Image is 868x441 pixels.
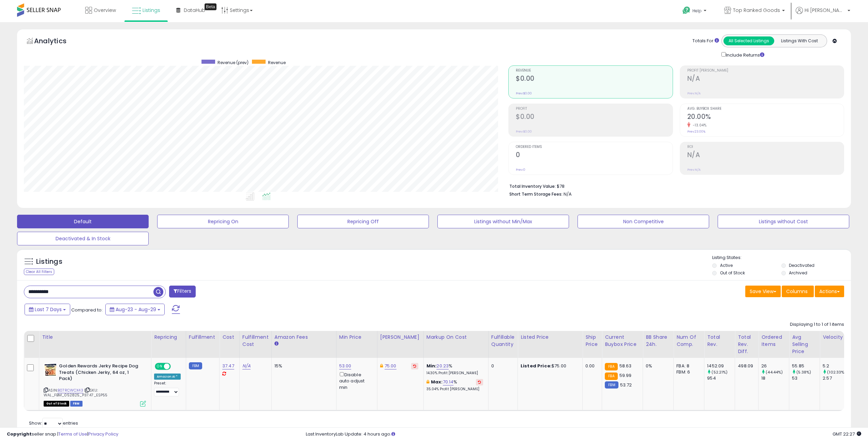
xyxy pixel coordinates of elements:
[154,374,181,380] div: Amazon AI *
[516,91,532,95] small: Prev: $0.00
[782,286,814,297] button: Columns
[687,151,844,160] h2: N/A
[516,168,525,172] small: Prev: 0
[426,379,483,392] div: %
[443,379,454,385] a: 70.14
[431,379,443,385] b: Max:
[766,369,783,375] small: (44.44%)
[619,372,632,379] span: 59.99
[687,113,844,122] h2: 20.00%
[44,363,57,377] img: 51U+sGvgnNL._SL40_.jpg
[339,334,374,341] div: Min Price
[707,334,732,348] div: Total Rev.
[823,363,850,369] div: 5.2
[184,7,205,14] span: DataHub
[42,334,148,341] div: Title
[274,363,331,369] div: 15%
[733,7,780,14] span: Top Ranked Goods
[58,431,87,437] a: Terms of Use
[509,183,556,189] b: Total Inventory Value:
[154,334,183,341] div: Repricing
[516,113,673,122] h2: $0.00
[692,8,702,14] span: Help
[222,334,237,341] div: Cost
[761,363,789,369] div: 26
[17,232,149,245] button: Deactivated & In Stock
[170,364,181,369] span: OFF
[70,401,83,407] span: FBM
[687,107,844,111] span: Avg. Buybox Share
[155,364,164,369] span: ON
[789,270,807,276] label: Archived
[687,168,701,172] small: Prev: N/A
[169,286,196,298] button: Filters
[306,431,861,438] div: Last InventoryLab Update: 4 hours ago.
[620,382,632,388] span: 53.72
[157,215,289,228] button: Repricing On
[44,387,108,398] span: | SKU: WAL_FBM_052825_P37.47_ESP55
[833,431,861,437] span: 2025-09-6 22:27 GMT
[71,307,103,313] span: Compared to:
[716,51,773,59] div: Include Returns
[738,334,755,355] div: Total Rev. Diff.
[380,334,421,341] div: [PERSON_NAME]
[720,270,745,276] label: Out of Stock
[521,363,577,369] div: $75.00
[690,123,707,128] small: -13.04%
[619,363,632,369] span: 58.63
[154,381,181,396] div: Preset:
[774,36,825,45] button: Listings With Cost
[585,334,599,348] div: Ship Price
[44,401,69,407] span: All listings that are currently out of stock and unavailable for purchase on Amazon
[521,363,552,369] b: Listed Price:
[426,387,483,392] p: 35.04% Profit [PERSON_NAME]
[605,363,617,370] small: FBA
[17,215,149,228] button: Default
[385,363,396,369] a: 75.00
[426,334,485,341] div: Markup on Cost
[792,375,820,381] div: 53
[682,6,691,15] i: Get Help
[242,334,269,348] div: Fulfillment Cost
[509,191,563,197] b: Short Term Storage Fees:
[605,381,618,389] small: FBM
[205,3,216,10] div: Tooltip anchor
[605,334,640,348] div: Current Buybox Price
[25,304,70,315] button: Last 7 Days
[34,36,80,47] h5: Analytics
[516,130,532,134] small: Prev: $0.00
[792,334,817,355] div: Avg Selling Price
[646,334,671,348] div: BB Share 24h.
[687,130,705,134] small: Prev: 23.00%
[823,334,848,341] div: Velocity
[516,145,673,149] span: Ordered Items
[88,431,118,437] a: Privacy Policy
[7,431,118,438] div: seller snap | |
[792,363,820,369] div: 55.85
[516,151,673,160] h2: 0
[707,375,735,381] div: 954
[436,363,449,369] a: 20.23
[761,375,789,381] div: 18
[815,286,844,297] button: Actions
[35,306,62,313] span: Last 7 Days
[426,363,483,376] div: %
[687,75,844,84] h2: N/A
[437,215,569,228] button: Listings without Min/Max
[585,363,597,369] div: 0.00
[491,334,515,348] div: Fulfillable Quantity
[687,145,844,149] span: ROI
[44,363,146,406] div: ASIN:
[564,191,572,197] span: N/A
[218,60,249,65] span: Revenue (prev)
[423,331,488,358] th: The percentage added to the cost of goods (COGS) that forms the calculator for Min & Max prices.
[718,215,849,228] button: Listings without Cost
[222,363,234,369] a: 37.47
[796,7,850,22] a: Hi [PERSON_NAME]
[516,69,673,73] span: Revenue
[189,362,202,369] small: FBM
[143,7,160,14] span: Listings
[426,371,483,376] p: 14.30% Profit [PERSON_NAME]
[274,334,333,341] div: Amazon Fees
[24,269,54,275] div: Clear All Filters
